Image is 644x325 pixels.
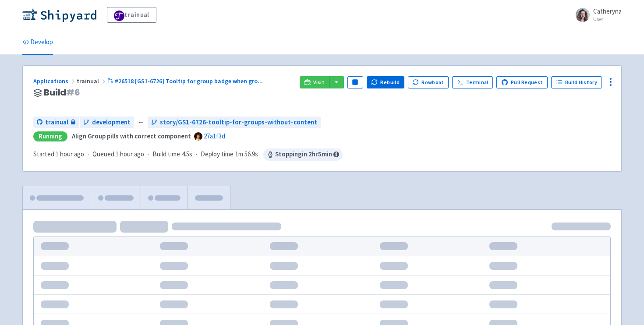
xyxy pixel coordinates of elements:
div: · · · [33,148,343,161]
span: story/GS1-6726-tooltip-for-groups-without-content [160,117,317,127]
button: Rebuild [367,76,404,88]
a: story/GS1-6726-tooltip-for-groups-without-content [148,117,321,128]
img: Shipyard logo [22,8,96,22]
strong: Align Group pills with correct component [72,132,191,140]
a: Build History [551,76,602,88]
div: Running [33,131,67,141]
span: Build [44,88,80,98]
span: development [92,117,131,127]
a: 27a1f3d [204,132,225,140]
a: Applications [33,77,77,85]
span: Visit [313,79,325,86]
span: Deploy time [201,149,234,159]
a: Develop [22,30,53,55]
a: #26518 [GS1-6726] Tooltip for group badge when gro... [107,77,264,85]
span: Catheryna [593,7,622,15]
a: Terminal [452,76,493,88]
span: #26518 [GS1-6726] Tooltip for group badge when gro ... [115,77,263,85]
span: trainual [45,117,68,127]
span: Stopping in 2 hr 5 min [263,148,343,161]
time: 1 hour ago [56,150,84,158]
span: Build time [152,149,180,159]
span: ← [138,117,144,127]
button: Rowboat [408,76,449,88]
span: 1m 56.9s [235,149,258,159]
time: 1 hour ago [116,150,144,158]
a: Pull Request [496,76,548,88]
span: # 6 [66,86,80,99]
span: Started [33,150,84,158]
a: Visit [300,76,329,88]
button: Pause [347,76,363,88]
span: Queued [92,150,144,158]
a: Catheryna User [570,8,622,22]
span: 4.5s [182,149,192,159]
a: development [80,117,134,128]
a: trainual [33,117,79,128]
small: User [593,16,622,22]
a: trainual [107,7,156,23]
span: trainual [77,77,107,85]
